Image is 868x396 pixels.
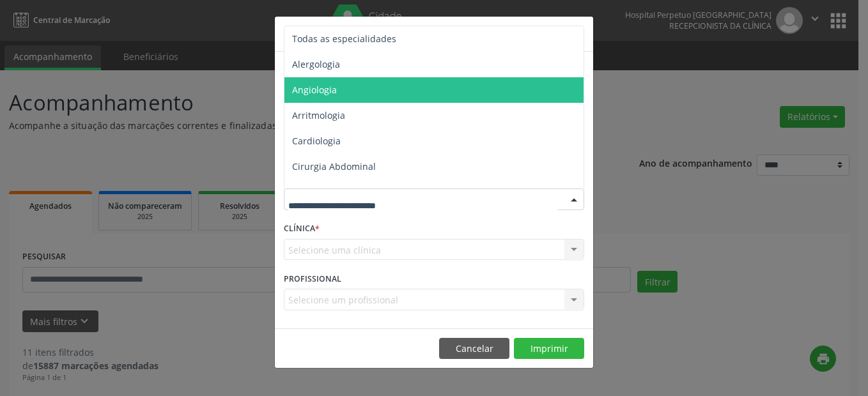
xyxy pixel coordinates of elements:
[284,219,320,239] label: CLÍNICA
[292,58,340,70] span: Alergologia
[292,135,341,147] span: Cardiologia
[568,17,593,48] button: Close
[292,109,345,121] span: Arritmologia
[292,160,376,172] span: Cirurgia Abdominal
[292,84,337,96] span: Angiologia
[284,269,341,289] label: PROFISSIONAL
[292,33,396,45] span: Todas as especialidades
[292,186,371,198] span: Cirurgia Bariatrica
[439,338,509,360] button: Cancelar
[514,338,584,360] button: Imprimir
[284,26,430,42] h5: Relatório de agendamentos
